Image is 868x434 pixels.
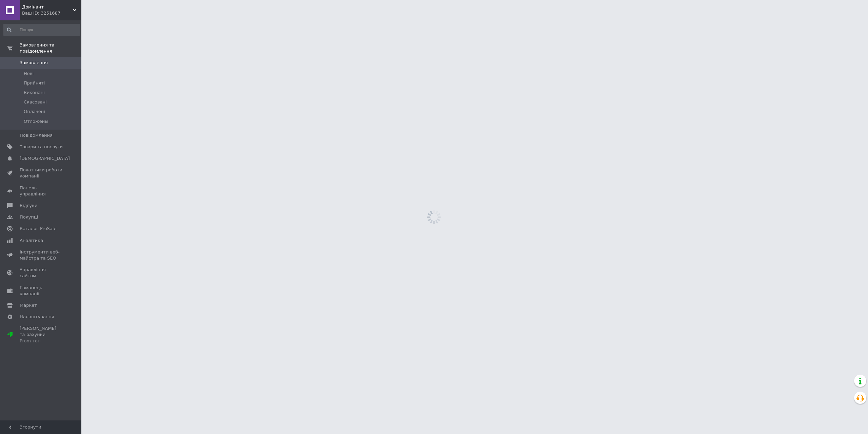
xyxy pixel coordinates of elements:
span: Виконані [24,90,45,96]
span: Управління сайтом [20,267,63,279]
span: Гаманець компанії [20,285,63,297]
span: Нові [24,71,34,77]
span: Прийняті [24,80,45,86]
span: Аналітика [20,238,43,244]
div: Ваш ID: 3251687 [22,10,81,16]
span: Відгуки [20,203,37,209]
span: Повідомлення [20,132,53,138]
span: Покупці [20,214,38,220]
span: Оплачені [24,109,45,115]
span: Скасовані [24,99,47,105]
span: Замовлення та повідомлення [20,42,81,54]
span: Домінант [22,4,73,10]
span: Отложены [24,118,48,125]
span: Товари та послуги [20,144,63,150]
span: Каталог ProSale [20,226,56,232]
span: Налаштування [20,314,54,320]
span: [PERSON_NAME] та рахунки [20,325,63,344]
span: Інструменти веб-майстра та SEO [20,249,63,261]
span: Панель управління [20,185,63,197]
span: Замовлення [20,60,48,66]
div: Prom топ [20,338,63,344]
span: Маркет [20,302,37,308]
input: Пошук [3,24,80,36]
span: Показники роботи компанії [20,167,63,179]
span: [DEMOGRAPHIC_DATA] [20,155,70,162]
